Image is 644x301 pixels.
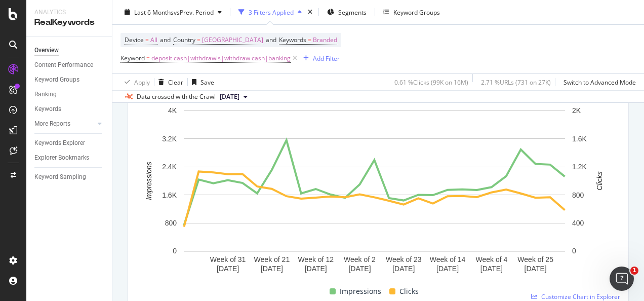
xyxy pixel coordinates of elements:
[595,171,603,190] text: Clicks
[137,92,216,101] div: Data crossed with the Crawl
[572,163,587,171] text: 1.2K
[202,33,263,47] span: [GEOGRAPHIC_DATA]
[173,35,195,44] span: Country
[173,247,177,255] text: 0
[34,60,105,70] a: Content Performance
[475,255,507,264] text: Week of 4
[541,292,620,301] span: Customize Chart in Explorer
[379,4,444,20] button: Keyword Groups
[34,45,59,56] div: Overview
[313,33,337,47] span: Branded
[146,54,150,62] span: =
[34,153,105,163] a: Explorer Bookmarks
[254,255,290,264] text: Week of 21
[162,191,177,199] text: 1.6K
[145,162,153,200] text: Impressions
[338,8,367,16] span: Segments
[572,191,584,199] text: 800
[34,8,104,17] div: Analytics
[34,172,105,182] a: Keyword Sampling
[393,8,440,16] div: Keyword Groups
[134,8,174,16] span: Last 6 Months
[165,219,177,227] text: 800
[572,247,576,255] text: 0
[344,255,376,264] text: Week of 2
[34,138,85,148] div: Keywords Explorer
[34,74,105,85] a: Keyword Groups
[154,74,183,90] button: Clear
[34,138,105,148] a: Keywords Explorer
[34,89,57,100] div: Ranking
[34,119,95,129] a: More Reports
[399,285,419,297] span: Clicks
[168,106,177,115] text: 4K
[436,265,459,273] text: [DATE]
[517,255,553,264] text: Week of 25
[480,265,503,273] text: [DATE]
[134,78,150,86] div: Apply
[261,265,283,273] text: [DATE]
[610,267,634,291] iframe: Intercom live chat
[306,7,314,17] div: times
[481,78,551,86] div: 2.71 % URLs ( 731 on 27K )
[34,172,86,182] div: Keyword Sampling
[394,78,468,86] div: 0.61 % Clicks ( 99K on 16M )
[298,255,334,264] text: Week of 12
[266,35,276,44] span: and
[197,35,200,44] span: =
[162,135,177,143] text: 3.2K
[234,4,306,20] button: 3 Filters Applied
[34,17,104,28] div: RealKeywords
[136,105,613,282] svg: A chart.
[572,219,584,227] text: 400
[525,265,547,273] text: [DATE]
[572,106,581,115] text: 2K
[630,267,638,275] span: 1
[34,74,79,85] div: Keyword Groups
[34,153,89,163] div: Explorer Bookmarks
[34,119,70,129] div: More Reports
[34,45,105,56] a: Overview
[392,265,415,273] text: [DATE]
[188,74,214,90] button: Save
[308,35,311,44] span: =
[386,255,422,264] text: Week of 23
[559,74,636,90] button: Switch to Advanced Mode
[125,35,144,44] span: Device
[34,60,93,70] div: Content Performance
[34,104,61,115] div: Keywords
[220,92,239,101] span: 2025 Sep. 8th
[305,265,327,273] text: [DATE]
[145,35,149,44] span: =
[340,285,381,297] span: Impressions
[210,255,246,264] text: Week of 31
[217,265,239,273] text: [DATE]
[34,89,105,100] a: Ranking
[216,91,252,103] button: [DATE]
[249,8,294,16] div: 3 Filters Applied
[174,8,214,16] span: vs Prev. Period
[563,78,636,86] div: Switch to Advanced Mode
[160,35,171,44] span: and
[572,135,587,143] text: 1.6K
[430,255,466,264] text: Week of 14
[168,78,183,86] div: Clear
[200,78,214,86] div: Save
[150,33,157,47] span: All
[151,51,291,65] span: deposit cash|withdrawls|withdraw cash|banking
[120,74,150,90] button: Apply
[348,265,371,273] text: [DATE]
[313,54,340,62] div: Add Filter
[34,104,105,115] a: Keywords
[120,54,145,62] span: Keyword
[120,4,226,20] button: Last 6 MonthsvsPrev. Period
[162,163,177,171] text: 2.4K
[531,292,620,301] a: Customize Chart in Explorer
[323,4,371,20] button: Segments
[279,35,306,44] span: Keywords
[299,52,340,64] button: Add Filter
